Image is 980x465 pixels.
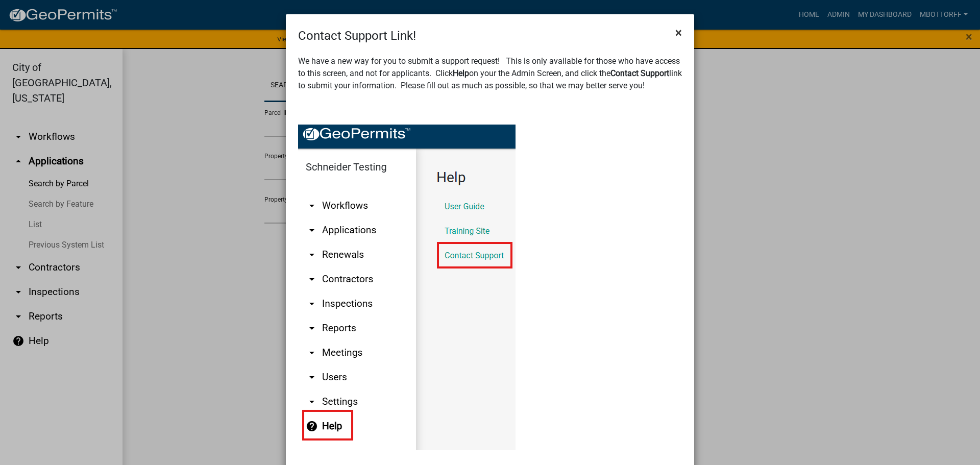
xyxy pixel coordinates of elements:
img: image_8b279978-f1bb-4a3d-b181-3644b37ab010.png [298,125,516,450]
p: We have a new way for you to submit a support request! This is only available for those who have ... [298,55,682,116]
strong: Help [453,68,469,78]
span: × [675,26,682,40]
strong: Contact Support [610,68,669,78]
button: Close [667,18,690,47]
h4: Contact Support Link! [298,27,416,45]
